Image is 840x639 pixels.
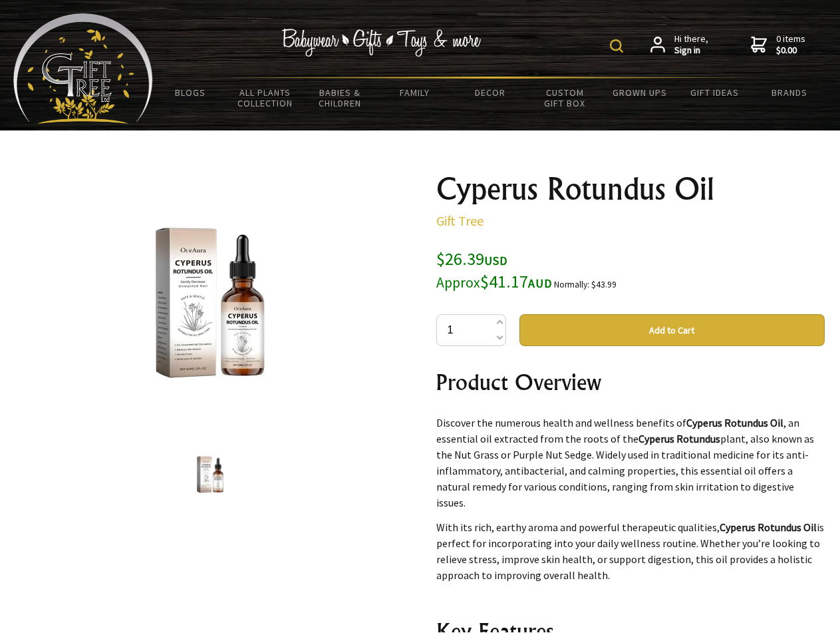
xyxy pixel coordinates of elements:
[528,276,552,291] span: AUD
[436,248,552,292] span: $26.39 $41.17
[720,521,817,534] strong: Cyperus Rotundus Oil
[776,45,805,57] strong: $0.00
[519,314,825,346] button: Add to Cart
[776,33,805,57] span: 0 items
[436,366,825,398] h2: Product Overview
[674,45,708,57] strong: Sign in
[484,253,507,268] span: USD
[686,416,783,429] strong: Cyperus Rotundus Oil
[638,432,720,445] strong: Cyperus Rotundus
[303,79,378,117] a: Babies & Children
[610,39,623,53] img: product search
[674,33,708,57] span: Hi there,
[436,274,480,292] small: Approx
[650,33,708,57] a: Hi there,Sign in
[153,79,228,106] a: BLOGS
[602,79,677,106] a: Grown Ups
[452,79,527,106] a: Decor
[185,449,235,500] img: Cyperus Rotundus Oil
[282,29,482,57] img: Babywear - Gifts - Toys & more
[436,212,484,229] a: Gift Tree
[677,79,752,106] a: Gift Ideas
[527,79,603,117] a: Custom Gift Box
[228,79,303,117] a: All Plants Collection
[752,79,827,106] a: Brands
[378,79,453,106] a: Family
[554,279,617,290] small: Normally: $43.99
[436,519,825,583] p: With its rich, earthy aroma and powerful therapeutic qualities, is perfect for incorporating into...
[751,33,805,57] a: 0 items$0.00
[436,415,825,511] p: Discover the numerous health and wellness benefits of , an essential oil extracted from the roots...
[13,13,153,124] img: Babyware - Gifts - Toys and more...
[106,199,314,407] img: Cyperus Rotundus Oil
[436,173,825,205] h1: Cyperus Rotundus Oil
